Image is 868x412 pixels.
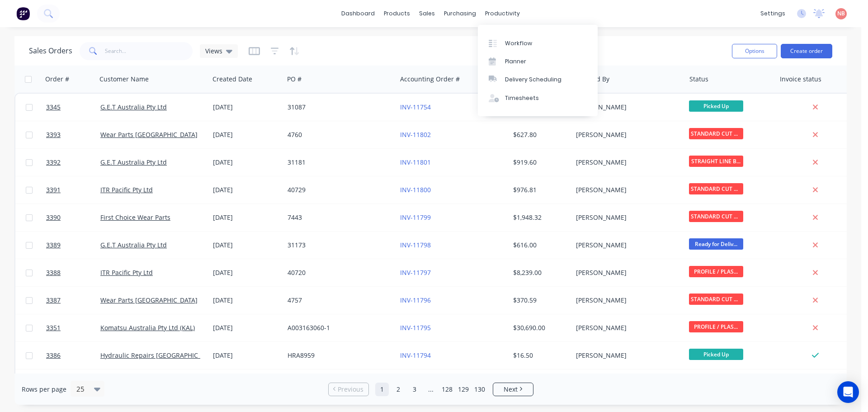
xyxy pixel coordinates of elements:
[689,238,743,250] span: Ready for Deliv...
[100,241,167,249] a: G.E.T Australia Pty Ltd
[337,7,379,20] a: dashboard
[400,241,431,249] a: INV-11798
[288,158,388,167] div: 31181
[400,185,431,194] a: INV-11800
[287,75,302,84] div: PO #
[408,383,421,396] a: Page 3
[46,369,100,397] a: 3385
[288,296,388,305] div: 4757
[478,34,598,52] a: Workflow
[100,158,167,166] a: G.E.T Australia Pty Ltd
[29,47,72,55] h1: Sales Orders
[689,294,743,305] span: STANDARD CUT BE...
[689,156,743,167] span: STRAIGHT LINE B...
[100,130,198,139] a: Wear Parts [GEOGRAPHIC_DATA]
[22,385,66,394] span: Rows per page
[513,296,566,305] div: $370.59
[325,383,537,396] ul: Pagination
[576,241,676,250] div: [PERSON_NAME]
[513,351,566,360] div: $16.50
[205,46,222,56] span: Views
[338,385,363,394] span: Previous
[689,321,743,332] span: PROFILE / PLAS...
[400,323,431,332] a: INV-11795
[478,71,598,89] a: Delivery Scheduling
[576,103,676,112] div: [PERSON_NAME]
[46,323,61,332] span: 3351
[689,128,743,139] span: STANDARD CUT BE...
[288,130,388,139] div: 4760
[46,268,61,277] span: 3388
[46,149,100,176] a: 3392
[505,57,526,66] div: Planner
[46,158,61,167] span: 3392
[424,383,438,396] a: Jump forward
[375,383,389,396] a: Page 1 is your current page
[46,213,61,222] span: 3390
[46,241,61,250] span: 3389
[46,287,100,314] a: 3387
[212,75,252,84] div: Created Date
[415,7,439,20] div: sales
[576,185,676,194] div: [PERSON_NAME]
[46,232,100,259] a: 3389
[16,7,30,20] img: Factory
[100,185,153,194] a: ITR Pacific Pty Ltd
[478,52,598,71] a: Planner
[45,75,69,84] div: Order #
[689,75,708,84] div: Status
[732,44,777,58] button: Options
[46,351,61,360] span: 3386
[513,241,566,250] div: $616.00
[213,296,280,305] div: [DATE]
[288,351,388,360] div: HRA8959
[400,268,431,277] a: INV-11797
[213,103,280,112] div: [DATE]
[288,268,388,277] div: 40720
[440,383,454,396] a: Page 128
[46,204,100,231] a: 3390
[473,383,486,396] a: Page 130
[392,383,405,396] a: Page 2
[576,323,676,332] div: [PERSON_NAME]
[379,7,415,20] div: products
[689,211,743,222] span: STANDARD CUT BE...
[213,130,280,139] div: [DATE]
[46,342,100,369] a: 3386
[504,385,518,394] span: Next
[756,7,790,20] div: settings
[288,213,388,222] div: 7443
[481,7,524,20] div: productivity
[288,241,388,250] div: 31173
[46,103,61,112] span: 3345
[100,213,170,222] a: First Choice Wear Parts
[46,259,100,286] a: 3388
[689,100,743,112] span: Picked Up
[493,385,533,394] a: Next page
[100,296,198,304] a: Wear Parts [GEOGRAPHIC_DATA]
[576,158,676,167] div: [PERSON_NAME]
[505,39,532,47] div: Workflow
[329,385,368,394] a: Previous page
[46,185,61,194] span: 3391
[400,351,431,360] a: INV-11794
[100,103,167,111] a: G.E.T Australia Pty Ltd
[513,268,566,277] div: $8,239.00
[400,130,431,139] a: INV-11802
[576,213,676,222] div: [PERSON_NAME]
[213,158,280,167] div: [DATE]
[400,213,431,222] a: INV-11799
[213,268,280,277] div: [DATE]
[213,323,280,332] div: [DATE]
[478,89,598,107] a: Timesheets
[689,266,743,277] span: PROFILE / PLAS...
[400,158,431,166] a: INV-11801
[213,185,280,194] div: [DATE]
[100,268,153,277] a: ITR Pacific Pty Ltd
[576,296,676,305] div: [PERSON_NAME]
[100,323,195,332] a: Komatsu Australia Pty Ltd (KAL)
[400,103,431,111] a: INV-11754
[513,130,566,139] div: $627.80
[837,381,859,403] div: Open Intercom Messenger
[46,130,61,139] span: 3393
